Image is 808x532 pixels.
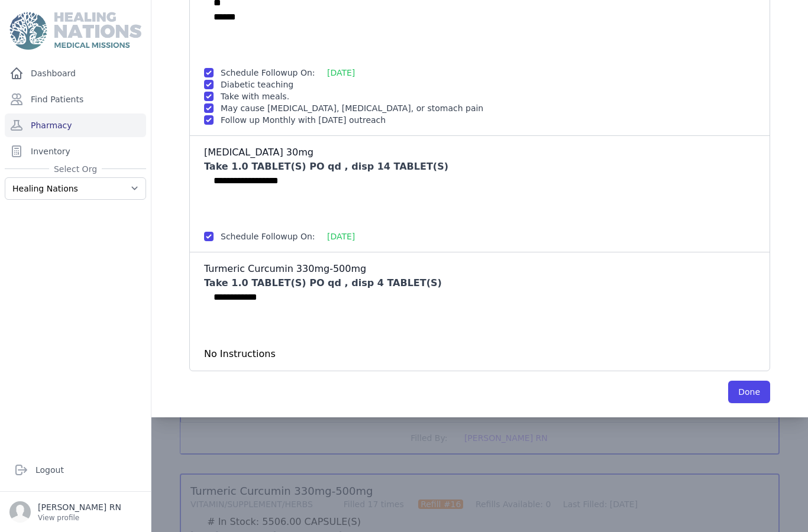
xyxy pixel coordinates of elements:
[221,68,315,77] span: Schedule Followup On:
[327,68,355,77] span: [DATE]
[9,501,141,523] a: [PERSON_NAME] RN View profile
[221,232,315,241] span: Schedule Followup On:
[221,103,483,113] label: May cause [MEDICAL_DATA], [MEDICAL_DATA], or stomach pain
[9,458,141,482] a: Logout
[9,12,141,50] img: Medical Missions EMR
[5,113,146,137] a: Pharmacy
[5,61,146,85] a: Dashboard
[204,276,755,290] div: Take 1.0 TABLET(S) PO qd , disp 4 TABLET(S)
[221,92,289,101] label: Take with meals.
[204,160,755,174] div: Take 1.0 TABLET(S) PO qd , disp 14 TABLET(S)
[38,513,121,523] p: View profile
[327,232,355,241] span: [DATE]
[221,115,386,125] label: Follow up Monthly with [DATE] outreach
[5,140,146,163] a: Inventory
[204,145,755,160] h3: [MEDICAL_DATA] 30mg
[38,501,121,513] p: [PERSON_NAME] RN
[221,80,293,89] label: Diabetic teaching
[204,262,755,276] h3: Turmeric Curcumin 330mg-500mg
[5,87,146,111] a: Find Patients
[728,381,770,403] button: Done
[49,163,102,175] span: Select Org
[204,347,755,361] div: No Instructions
